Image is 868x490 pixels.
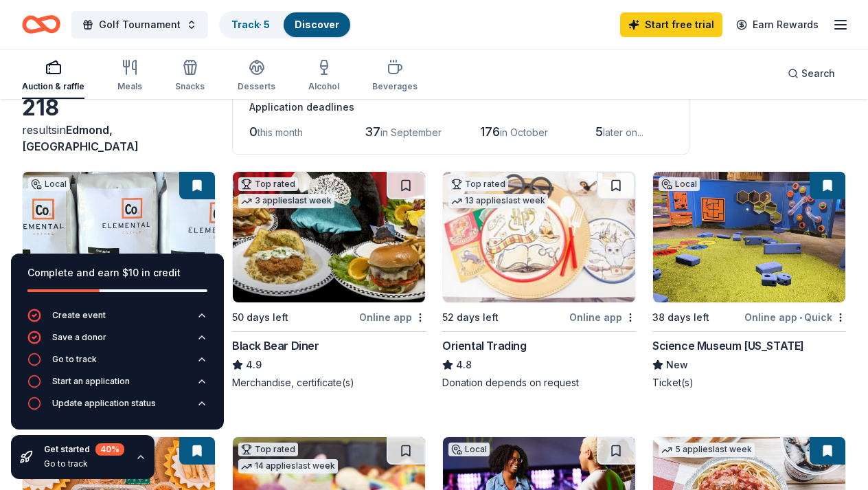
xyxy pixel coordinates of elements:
div: Application deadlines [249,99,672,115]
div: 3 applies last week [238,194,334,208]
div: Update application status [52,398,156,409]
div: Online app [569,309,636,326]
div: Beverages [372,81,418,92]
div: 218 [22,94,216,122]
img: Image for Science Museum Oklahoma [653,172,845,302]
div: 50 days left [232,309,288,326]
button: Go to track [27,353,207,375]
button: Save a donor [27,331,207,353]
span: 0 [249,124,258,139]
div: Complete and earn $10 in credit [27,265,207,281]
span: Edmond, [GEOGRAPHIC_DATA] [22,123,139,153]
button: Golf Tournament [71,11,208,38]
div: 40 % [95,443,124,456]
span: 37 [365,124,380,139]
button: Update application status [27,397,207,419]
div: Go to track [52,354,97,365]
div: Black Bear Diner [232,337,319,354]
button: Snacks [175,54,205,99]
div: Get started [44,443,124,456]
div: Alcohol [308,81,339,92]
div: results [22,122,216,155]
div: Snacks [175,81,205,92]
div: Merchandise, certificate(s) [232,376,426,390]
a: Image for Science Museum OklahomaLocal38 days leftOnline app•QuickScience Museum [US_STATE]NewTic... [652,171,846,390]
div: Top rated [238,177,298,191]
button: Track· 5Discover [219,11,352,38]
div: Create event [52,310,106,321]
div: Top rated [238,443,298,456]
span: 4.9 [246,357,262,373]
div: 52 days left [442,309,499,326]
a: Start free trial [620,12,722,37]
a: Image for Elemental CoffeeLocal50 days leftOnline app•QuickElemental CoffeeNewCoffee product(s), ... [22,171,216,403]
div: 14 applies last week [238,459,338,474]
a: Home [22,8,60,41]
div: Local [28,177,69,191]
a: Image for Oriental TradingTop rated13 applieslast week52 days leftOnline appOriental Trading4.8Do... [442,171,636,390]
div: 38 days left [652,309,709,326]
div: Desserts [238,81,275,92]
button: Search [777,60,846,87]
div: Meals [117,81,142,92]
button: Beverages [372,54,418,99]
span: 4.8 [456,357,472,373]
a: Track· 5 [231,19,270,30]
span: Search [801,65,835,82]
a: Discover [295,19,339,30]
button: Create event [27,309,207,331]
img: Image for Black Bear Diner [233,172,425,302]
img: Image for Elemental Coffee [23,172,215,302]
div: Donation depends on request [442,376,636,390]
span: in October [500,126,548,138]
span: in [22,123,139,153]
span: Golf Tournament [99,16,181,33]
div: Science Museum [US_STATE] [652,337,804,354]
span: in September [380,126,442,138]
div: Local [659,177,700,191]
div: Local [448,443,490,456]
div: 13 applies last week [448,194,548,208]
button: Desserts [238,54,275,99]
div: Auction & raffle [22,81,84,92]
div: Start an application [52,376,130,387]
span: later on... [603,126,643,138]
button: Meals [117,54,142,99]
div: Online app Quick [744,309,846,326]
div: Top rated [448,177,508,191]
span: New [666,357,688,373]
span: 5 [595,124,603,139]
div: Ticket(s) [652,376,846,390]
div: Go to track [44,458,124,469]
div: Save a donor [52,332,106,343]
span: • [799,312,802,323]
div: 5 applies last week [659,443,755,457]
div: Oriental Trading [442,337,527,354]
button: Alcohol [308,54,339,99]
span: 176 [480,124,500,139]
a: Earn Rewards [728,12,827,37]
button: Auction & raffle [22,54,84,99]
img: Image for Oriental Trading [443,172,635,302]
div: Online app [359,309,426,326]
button: Start an application [27,375,207,397]
a: Image for Black Bear DinerTop rated3 applieslast week50 days leftOnline appBlack Bear Diner4.9Mer... [232,171,426,390]
span: this month [258,126,303,138]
